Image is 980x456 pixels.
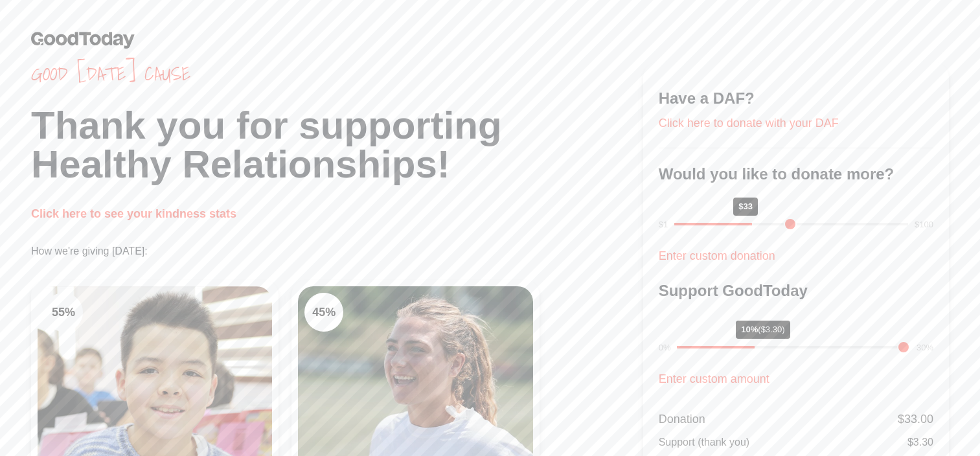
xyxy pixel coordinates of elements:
span: Good [DATE] cause [31,62,643,85]
div: 30% [917,341,933,354]
div: 10% [736,321,790,339]
a: Click here to donate with your DAF [659,117,839,130]
div: Support (thank you) [659,435,750,450]
a: Click here to see your kindness stats [31,207,236,220]
h3: Support GoodToday [659,280,933,301]
a: Enter custom donation [659,249,775,262]
h1: Thank you for supporting Healthy Relationships! [31,106,643,184]
div: 0% [659,341,671,354]
div: Donation [659,410,705,428]
div: $100 [915,218,933,231]
div: 45 % [304,293,343,332]
div: $1 [659,218,668,231]
span: ($3.30) [758,325,784,334]
img: GoodToday [31,31,135,49]
h3: Have a DAF? [659,88,933,109]
span: 3.30 [913,437,933,448]
div: 55 % [44,293,83,332]
span: 33.00 [904,413,933,426]
div: $33 [733,198,758,216]
p: How we're giving [DATE]: [31,244,643,259]
h3: Would you like to donate more? [659,164,933,185]
a: Enter custom amount [659,372,769,385]
div: $ [898,410,933,428]
div: $ [907,435,933,450]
